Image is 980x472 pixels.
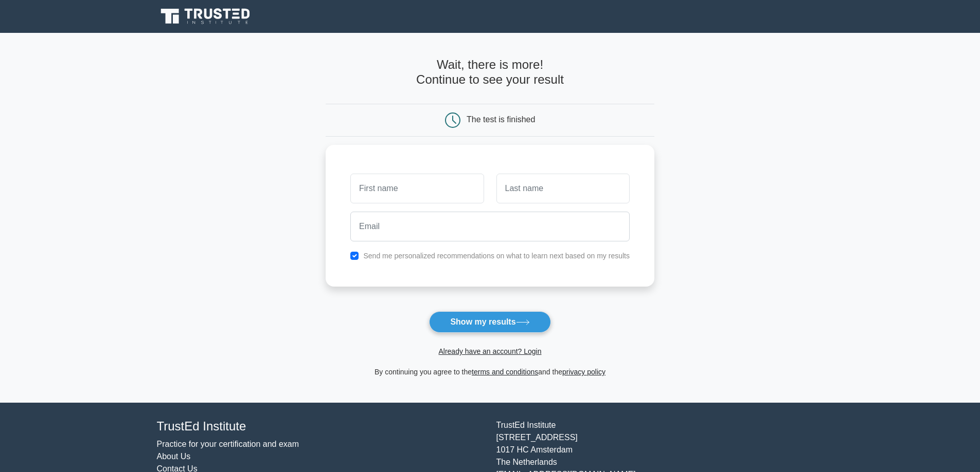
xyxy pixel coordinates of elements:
input: Last name [496,174,630,203]
input: Email [350,212,630,241]
a: terms and conditions [472,368,538,376]
input: First name [350,174,484,203]
h4: Wait, there is more! Continue to see your result [326,58,654,87]
a: About Us [157,452,191,461]
h4: TrustEd Institute [157,419,484,434]
a: Practice for your certification and exam [157,440,299,448]
label: Send me personalized recommendations on what to learn next based on my results [363,252,630,260]
div: The test is finished [467,115,535,124]
button: Show my results [429,311,550,333]
a: Already have an account? Login [438,347,541,355]
div: By continuing you agree to the and the [319,366,661,378]
a: privacy policy [562,368,605,376]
